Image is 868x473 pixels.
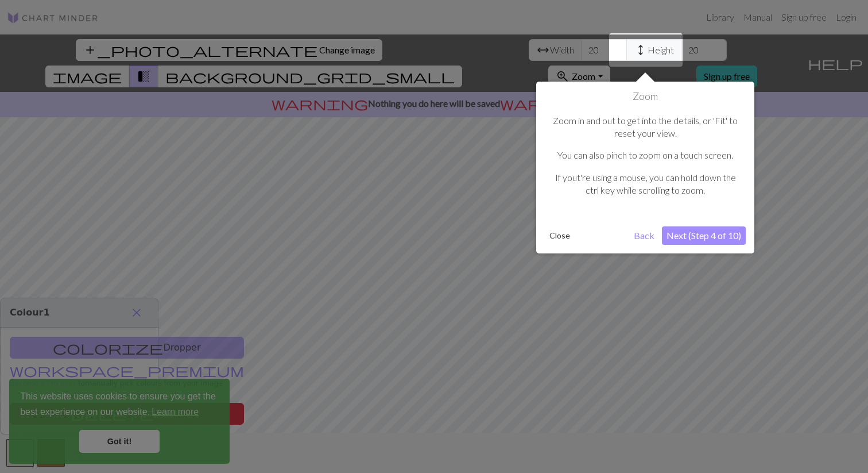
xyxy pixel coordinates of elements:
p: You can also pinch to zoom on a touch screen. [551,149,740,161]
button: Close [545,227,575,244]
h1: Zoom [545,90,746,103]
div: Zoom [536,82,754,253]
p: If yout're using a mouse, you can hold down the ctrl key while scrolling to zoom. [551,171,740,197]
button: Next (Step 4 of 10) [662,226,746,245]
button: Back [629,226,659,245]
p: Zoom in and out to get into the details, or 'Fit' to reset your view. [551,114,740,140]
